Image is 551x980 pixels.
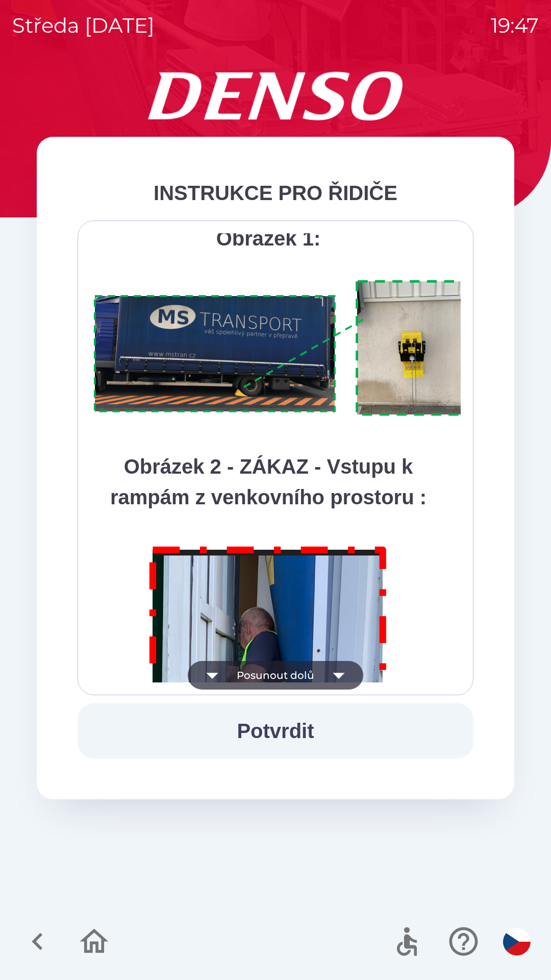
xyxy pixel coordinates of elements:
[37,71,514,120] img: Logo
[216,227,321,250] strong: Obrázek 1:
[110,455,427,508] strong: Obrázek 2 - ZÁKAZ - Vstupu k rampám z venkovního prostoru :
[491,10,539,41] p: 19:47
[90,274,486,423] img: A1ym8hFSA0ukAAAAAElFTkSuQmCC
[78,703,473,758] button: Potvrdit
[503,928,531,955] img: cs flag
[78,178,473,208] div: INSTRUKCE PRO ŘIDIČE
[188,661,363,690] button: Posunout dolů
[12,10,155,41] p: středa [DATE]
[138,533,399,908] img: M8MNayrTL6gAAAABJRU5ErkJggg==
